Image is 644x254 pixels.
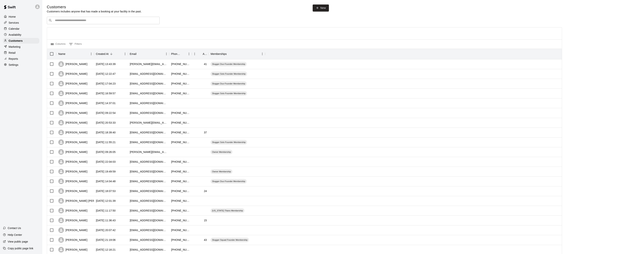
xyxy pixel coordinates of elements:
p: Copy public page link [8,246,33,250]
p: Settings [9,63,18,67]
div: reesechris85@yahoo.com [130,170,167,173]
div: 2025-09-04 20:07:42 [96,228,116,232]
div: Created At [96,49,109,59]
div: Slugger Solo Founder Membership [211,91,247,96]
div: +18017503685 [171,238,190,242]
div: 24 [204,189,207,193]
div: bendingfam@aol.com [130,179,167,183]
div: creteco.concrete@yahoo.com [130,111,167,115]
div: [PERSON_NAME] [58,218,87,223]
button: Menu [186,51,192,57]
div: 2025-09-10 18:07:53 [96,189,116,193]
a: Home [3,14,39,20]
div: [PERSON_NAME] [58,237,87,243]
div: jmillerpm17@gmail.com [130,248,167,252]
div: 2025-09-12 18:39:40 [96,131,116,134]
div: meekinsfamily2011@gmail.com [130,209,167,212]
button: Menu [164,51,169,57]
div: [PERSON_NAME] [58,130,87,135]
div: [US_STATE] Titans Membership [211,208,244,213]
div: +15038778170 [171,91,190,95]
div: +15419618301 [171,82,190,85]
div: +15036893889 [171,228,190,232]
div: Slugger Solo Founder Membership [211,140,247,144]
p: Services [9,21,19,25]
div: +15412702289 [171,72,190,76]
div: justin_jensen05@yahoo.com [130,228,167,232]
div: +15419900351 [171,209,190,212]
div: 2025-09-13 14:37:01 [96,101,116,105]
div: Customers [3,38,39,44]
p: Customers includes anyone that has made a booking at your facility in the past. [47,10,142,13]
div: Email [130,49,137,59]
div: Slugger Duo Founder Membership [211,62,247,66]
div: [PERSON_NAME] [58,169,87,174]
div: +15033135023 [171,62,190,66]
h5: Customers [47,5,142,10]
div: [PERSON_NAME] [58,247,87,252]
div: +17707153401 [171,140,190,144]
div: 2025-09-10 12:01:39 [96,199,116,203]
button: Sort [65,51,71,57]
button: Sort [227,51,232,57]
div: brian@autowrecking.com [130,121,167,125]
div: Name [56,49,94,59]
span: Slugger Solo Founder Membership [211,141,247,144]
div: [PERSON_NAME] [58,81,87,86]
div: +15419360389 [171,121,190,125]
span: [US_STATE] Titans Membership [211,209,244,212]
div: 2025-09-13 16:59:57 [96,91,116,95]
div: 37 [204,131,207,134]
div: Email [128,49,169,59]
a: Retail [3,50,39,56]
div: Services [3,20,39,26]
p: Contact Us [8,226,21,230]
div: Availability [3,32,39,38]
p: Availability [9,33,21,37]
div: Slugger Duo Founder Membership [211,179,247,184]
div: Name [58,49,65,59]
p: Reports [9,57,18,61]
div: 2025-09-14 13:43:39 [96,62,116,66]
div: cstone21@aol.com [130,131,167,134]
div: [PERSON_NAME] [58,61,87,67]
div: [PERSON_NAME] [58,71,87,77]
a: Settings [3,62,39,68]
div: Phone Number [169,49,192,59]
span: Slugger Duo Founder Membership [211,82,247,85]
div: 2025-09-11 14:04:48 [96,179,116,183]
button: Sort [137,51,142,57]
button: Sort [197,51,203,57]
div: Slugger Solo Founder Membership [211,72,247,76]
div: 2025-09-06 11:36:43 [96,218,116,222]
div: [PERSON_NAME] [58,91,87,96]
a: Marketing [3,44,39,50]
div: 2025-09-14 12:22:47 [96,72,116,76]
span: Owner Membership [211,150,232,153]
div: [PERSON_NAME] [58,120,87,125]
div: [PERSON_NAME] [58,159,87,165]
a: Reports [3,56,39,62]
div: +15036893160 [171,170,190,173]
div: Owner Membership [211,150,232,154]
div: Owner Membership [211,169,232,174]
div: Calendar [3,26,39,32]
div: kwood_21@hotmail.com [130,72,167,76]
button: Sort [181,51,186,57]
div: [PERSON_NAME] [58,227,87,233]
button: Sort [109,51,114,57]
div: presleyjantzi@gmail.com [130,199,167,203]
div: jess.scheele@gmail.com [130,62,167,66]
div: lzeemin@gmail.com [130,91,167,95]
div: +15415709216 [171,160,190,164]
div: 2025-09-13 17:04:23 [96,82,116,85]
div: Created At [94,49,128,59]
span: Slugger Solo Founder Membership [211,92,247,95]
div: +15416191051 [171,199,190,203]
div: Slugger Squad Founder Membership [211,238,249,242]
div: 41 [204,62,207,66]
div: Memberships [209,49,265,59]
